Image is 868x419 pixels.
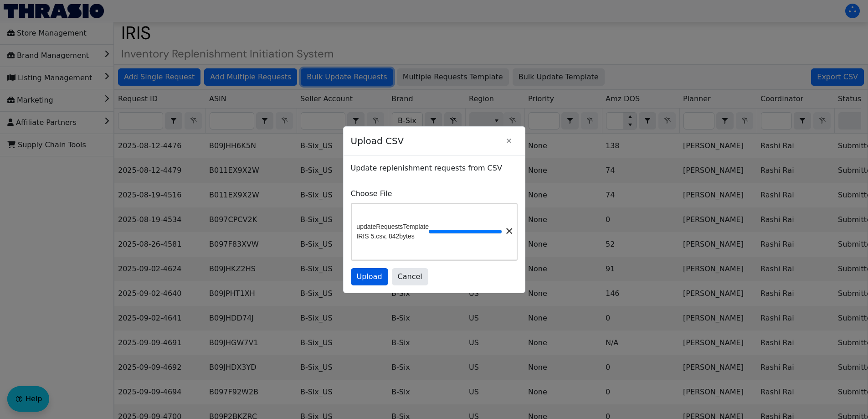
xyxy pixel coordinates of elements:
button: Cancel [392,268,428,285]
span: Upload [357,271,382,282]
span: Cancel [398,271,422,282]
button: Upload [351,268,388,285]
button: Close [500,132,518,150]
p: Update replenishment requests from CSV [351,163,518,174]
label: Choose File [351,188,518,199]
span: updateRequestsTemplate IRIS 5.csv, 842bytes [356,222,429,241]
span: Upload CSV [351,129,500,152]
